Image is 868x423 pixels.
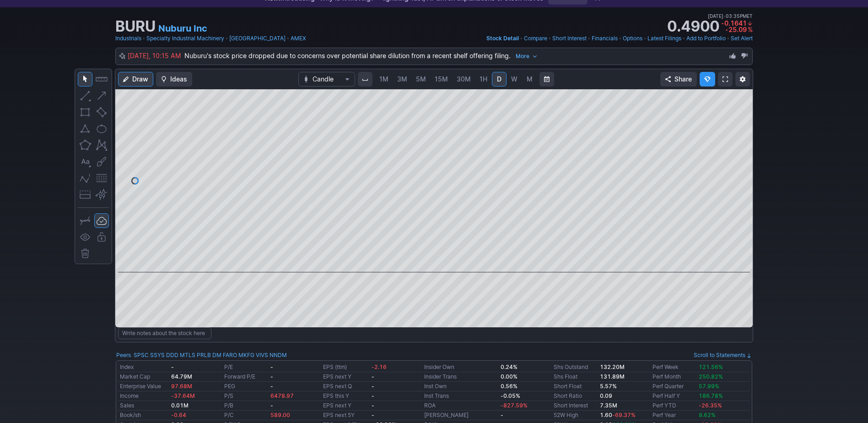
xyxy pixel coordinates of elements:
b: - [501,412,503,418]
td: Index [118,363,169,372]
span: Nuburu's stock price dropped due to concerns over potential share dilution from a recent shelf of... [184,52,541,60]
b: - [372,392,374,399]
button: Ideas [156,72,192,87]
span: 250.82% [699,373,723,380]
td: Perf Month [651,372,697,382]
td: Book/sh [118,411,169,420]
td: Income [118,391,169,401]
b: - [270,363,273,370]
button: Rotated rectangle [94,105,109,119]
td: PEG [222,382,269,391]
a: 1M [375,72,393,87]
span: • [286,34,290,43]
b: 0.01M [171,402,189,409]
span: 5M [416,75,426,83]
a: Add to Portfolio [686,34,726,43]
a: Stock Detail [486,34,519,43]
span: • [142,34,146,43]
button: Chart Type [298,72,355,87]
a: NNDM [270,351,287,360]
td: P/C [222,411,269,420]
b: 131.89M [600,373,625,380]
a: Options [623,34,642,43]
td: Sales [118,401,169,411]
a: Short Float [554,383,582,390]
button: Line [78,88,92,103]
a: Peers [116,352,131,358]
span: More [516,52,529,61]
b: - [372,373,374,380]
a: Short Ratio [554,392,582,399]
span: 121.56% [699,363,723,370]
a: FARO [223,351,237,360]
td: Shs Outstand [552,363,598,372]
button: Range [539,72,554,87]
a: Set Alert [731,34,753,43]
div: : [116,351,287,360]
span: 589.00 [270,412,290,418]
button: Mouse [78,72,92,87]
h1: BURU [115,19,156,34]
button: Rectangle [78,105,92,119]
a: 3M [393,72,411,87]
button: Text [78,154,92,169]
span: -25.09 [725,26,747,33]
td: P/B [222,401,269,411]
span: • [643,34,647,43]
span: W [511,75,518,83]
a: 7.35M [600,402,617,409]
b: - [270,402,273,409]
td: Inst Own [422,382,499,391]
button: Draw [118,72,153,87]
a: Scroll to Statements [694,352,752,358]
td: Perf Year [651,411,697,420]
a: M [522,72,537,87]
td: Insider Trans [422,372,499,382]
b: 0.56% [501,383,518,390]
button: Fibonacci retracements [94,171,109,185]
a: Industrials [115,34,141,43]
span: Stock Detail [486,35,519,42]
span: 97.68M [171,383,192,390]
td: P/E [222,363,269,372]
b: - [372,383,374,390]
a: Nuburu Inc [158,22,207,35]
span: 1H [480,75,487,83]
span: • [520,34,523,43]
a: 0.09 [600,392,612,399]
td: [PERSON_NAME] [422,411,499,420]
td: EPS this Y [321,391,369,401]
b: - [270,383,273,390]
span: Ideas [170,75,187,84]
span: D [497,75,501,83]
button: Measure [94,72,109,87]
span: Latest Filings [647,35,681,42]
a: MTLS [180,351,195,360]
a: W [507,72,522,87]
span: 30M [457,75,471,83]
button: Interval [358,72,372,87]
b: 1.60 [600,412,636,418]
button: Explore new features [700,72,715,87]
button: Drawings Autosave: On [94,213,109,228]
span: -26.35% [699,402,722,409]
span: -827.59% [501,402,528,409]
span: % [748,26,753,33]
a: 5.57% [600,383,617,390]
button: Chart Settings [735,72,750,87]
a: 15M [431,72,452,87]
button: Position [78,187,92,202]
span: 3M [397,75,407,83]
td: Perf YTD [651,401,697,411]
button: More [512,51,541,62]
a: PRLB [197,351,211,360]
a: SSYS [150,351,165,360]
td: P/S [222,391,269,401]
a: Short Interest [552,34,587,43]
button: Lock drawings [94,230,109,244]
span: 186.78% [699,392,723,399]
a: [GEOGRAPHIC_DATA] [229,34,286,43]
span: • [225,34,228,43]
td: Perf Quarter [651,382,697,391]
